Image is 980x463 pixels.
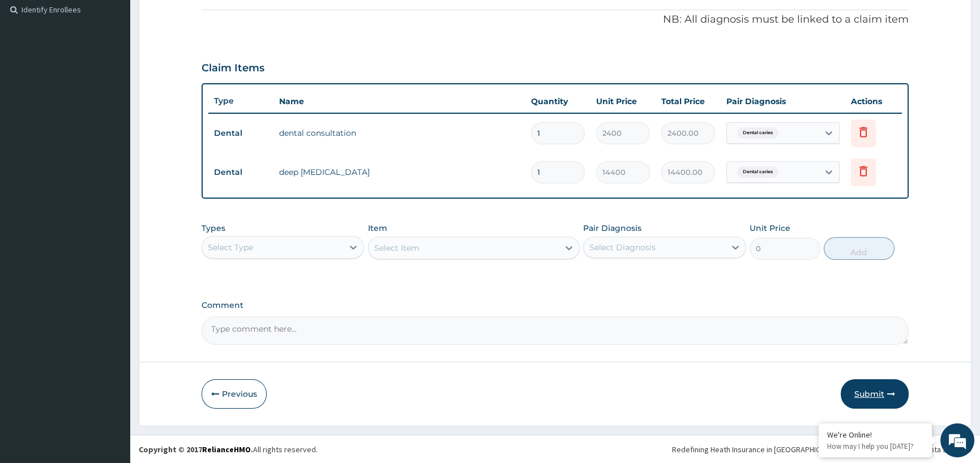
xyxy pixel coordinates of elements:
a: RelianceHMO [202,444,251,455]
th: Name [273,90,525,113]
td: dental consultation [273,122,525,144]
td: deep [MEDICAL_DATA] [273,161,525,183]
label: Item [368,222,387,234]
button: Add [824,237,895,260]
div: Select Type [208,242,253,253]
span: We're online! [66,143,156,257]
textarea: Type your message and hit 'Enter' [6,309,216,349]
th: Type [208,91,273,112]
button: Submit [841,379,909,409]
div: Redefining Heath Insurance in [GEOGRAPHIC_DATA] using Telemedicine and Data Science! [672,444,972,455]
p: How may I help you today? [827,441,923,451]
span: Dental caries [737,127,778,139]
label: Unit Price [750,222,790,234]
td: Dental [208,123,273,144]
label: Comment [202,301,909,310]
th: Quantity [525,90,590,113]
label: Types [202,224,225,233]
th: Unit Price [590,90,656,113]
p: NB: All diagnosis must be linked to a claim item [202,12,909,27]
label: Pair Diagnosis [583,222,641,234]
h3: Claim Items [202,62,264,75]
th: Total Price [656,90,721,113]
div: Chat with us now [59,63,190,78]
th: Actions [845,90,902,113]
button: Previous [202,379,267,409]
img: d_794563401_company_1708531726252_794563401 [21,57,46,85]
th: Pair Diagnosis [721,90,845,113]
td: Dental [208,162,273,183]
span: Dental caries [737,166,778,178]
div: Select Diagnosis [589,242,656,253]
div: Minimize live chat window [186,6,213,33]
strong: Copyright © 2017 . [139,444,253,455]
div: We're Online! [827,430,923,440]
